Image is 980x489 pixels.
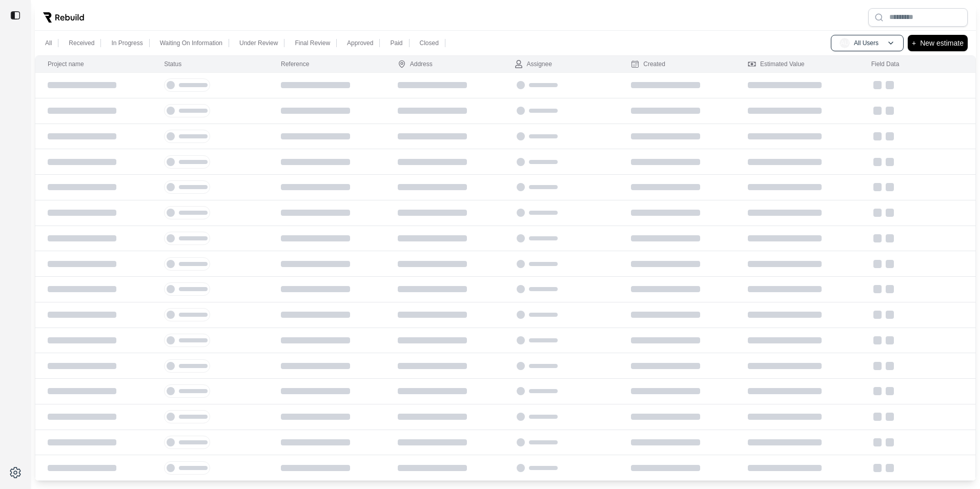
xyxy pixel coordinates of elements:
div: Field Data [871,60,900,68]
button: AUAll Users [831,35,904,51]
p: Approved [347,39,373,47]
p: Closed [420,39,439,47]
div: Status [164,60,181,68]
p: All [45,39,52,47]
img: toggle sidebar [10,10,21,21]
p: In Progress [111,39,142,47]
div: Reference [281,60,309,68]
p: + [912,37,916,49]
img: Rebuild [43,12,84,23]
div: Address [398,60,433,68]
p: Received [69,39,94,47]
p: All Users [854,39,879,47]
p: Under Review [239,39,278,47]
p: Waiting On Information [160,39,222,47]
p: New estimate [920,37,964,49]
span: AU [840,38,850,48]
p: Paid [390,39,402,47]
button: +New estimate [908,35,968,51]
div: Created [631,60,665,68]
div: Assignee [515,60,552,68]
div: Estimated Value [748,60,805,68]
div: Project name [48,60,84,68]
p: Final Review [295,39,330,47]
